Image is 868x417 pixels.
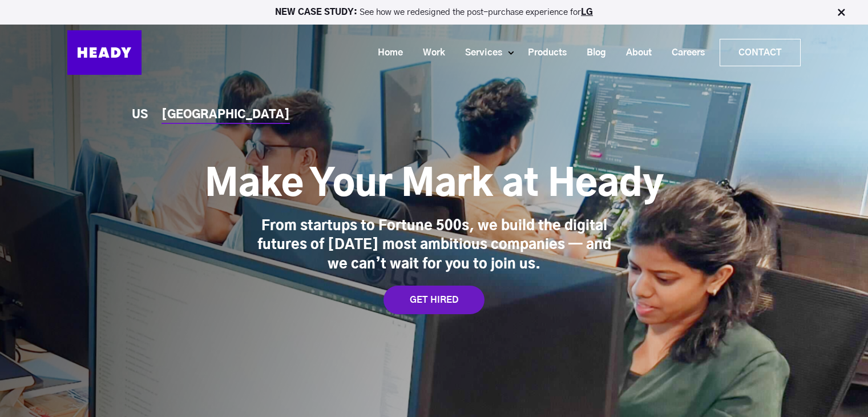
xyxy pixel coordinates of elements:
[581,8,593,17] a: LG
[409,42,451,63] a: Work
[835,7,847,18] img: Close Bar
[67,30,142,75] img: Heady_Logo_Web-01 (1)
[5,8,863,17] p: See how we redesigned the post-purchase experience for
[612,42,657,63] a: About
[275,8,360,17] strong: NEW CASE STUDY:
[162,109,290,121] a: [GEOGRAPHIC_DATA]
[383,286,485,314] a: GET HIRED
[720,39,800,66] a: Contact
[153,39,801,66] div: Navigation Menu
[364,42,409,63] a: Home
[257,217,611,275] div: From startups to Fortune 500s, we build the digital futures of [DATE] most ambitious companies — ...
[205,162,664,208] h1: Make Your Mark at Heady
[572,42,612,63] a: Blog
[657,42,710,63] a: Careers
[514,42,572,63] a: Products
[451,42,508,63] a: Services
[132,109,148,121] a: US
